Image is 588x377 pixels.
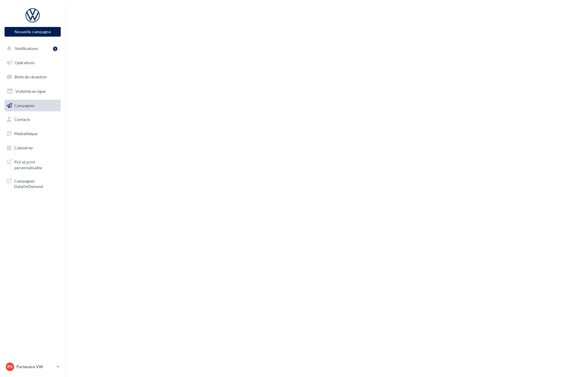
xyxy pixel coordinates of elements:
span: Contacts [14,117,30,122]
span: Notifications [15,46,38,51]
a: Médiathèque [3,128,62,140]
span: Visibilité en ligne [15,89,46,94]
button: Nouvelle campagne [5,27,61,37]
span: Boîte de réception [14,74,47,79]
a: PLV et print personnalisable [3,156,62,173]
a: Opérations [3,57,62,69]
span: Médiathèque [14,131,37,136]
a: Campagnes DataOnDemand [3,175,62,192]
span: PLV et print personnalisable [14,158,58,170]
a: Visibilité en ligne [3,85,62,97]
button: Notifications 1 [3,43,60,55]
a: Contacts [3,114,62,125]
a: Campagnes [3,100,62,112]
a: PV Partenaire VW [5,361,61,372]
span: Campagnes DataOnDemand [14,177,58,189]
span: Campagnes [14,103,35,108]
span: Opérations [15,60,35,65]
p: Partenaire VW [16,364,54,370]
span: Calendrier [14,145,33,150]
div: 1 [53,47,57,51]
a: Boîte de réception [3,71,62,83]
a: Calendrier [3,142,62,154]
span: PV [7,364,13,370]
